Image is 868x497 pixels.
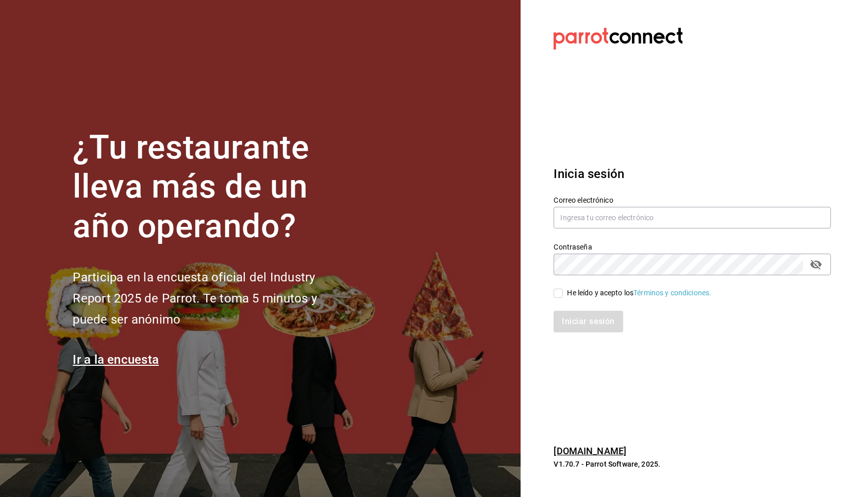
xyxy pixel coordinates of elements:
h3: Inicia sesión [554,165,831,183]
label: Correo electrónico [554,196,831,203]
input: Ingresa tu correo electrónico [554,207,831,228]
h2: Participa en la encuesta oficial del Industry Report 2025 de Parrot. Te toma 5 minutos y puede se... [73,267,351,330]
div: He leído y acepto los [567,288,711,298]
h1: ¿Tu restaurante lleva más de un año operando? [73,128,351,246]
a: [DOMAIN_NAME] [554,446,626,456]
a: Términos y condiciones. [633,289,711,297]
a: Ir a la encuesta [73,352,159,367]
label: Contraseña [554,243,831,250]
button: passwordField [807,256,825,273]
p: V1.70.7 - Parrot Software, 2025. [554,459,831,469]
